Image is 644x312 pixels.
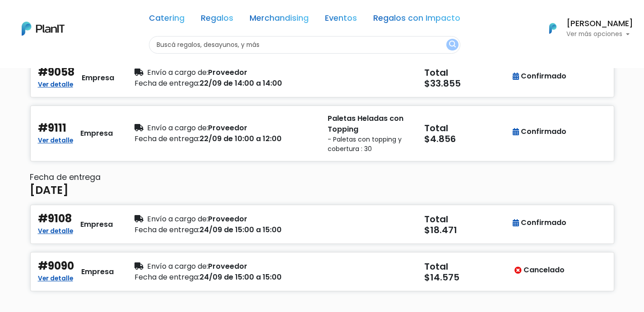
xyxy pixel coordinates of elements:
[424,261,508,272] h5: Total
[38,66,74,79] h4: #9058
[82,73,114,83] div: Empresa
[566,20,633,28] h6: [PERSON_NAME]
[424,225,510,235] h5: $18.471
[147,123,208,133] span: Envío a cargo de:
[134,133,199,144] span: Fecha de entrega:
[134,261,317,272] div: Proveedor
[513,71,566,82] div: Confirmado
[30,173,615,182] h6: Fecha de entrega
[149,36,460,54] input: Buscá regalos, desayunos, y más
[424,123,508,133] h5: Total
[543,18,563,38] img: PlanIt Logo
[201,14,233,25] a: Regalos
[30,105,615,162] button: #9111 Ver detalle Empresa Envío a cargo de:Proveedor Fecha de entrega:22/09 de 10:00 a 12:00 Pale...
[38,225,73,235] a: Ver detalle
[149,14,185,25] a: Catering
[134,225,199,235] span: Fecha de entrega:
[147,214,208,224] span: Envío a cargo de:
[134,78,317,89] div: 22/09 de 14:00 a 14:00
[424,272,510,283] h5: $14.575
[30,184,69,197] h4: [DATE]
[424,67,508,78] h5: Total
[147,261,208,271] span: Envío a cargo de:
[325,14,357,25] a: Eventos
[38,212,72,225] h4: #9108
[38,134,73,145] a: Ver detalle
[514,265,565,275] div: Cancelado
[134,123,317,133] div: Proveedor
[134,272,199,282] span: Fecha de entrega:
[38,260,74,273] h4: #9090
[134,214,317,225] div: Proveedor
[134,225,317,235] div: 24/09 de 15:00 a 15:00
[80,219,113,230] div: Empresa
[134,133,317,144] div: 22/09 de 10:00 a 12:00
[424,214,508,225] h5: Total
[537,17,633,40] button: PlanIt Logo [PERSON_NAME] Ver más opciones
[81,266,114,277] div: Empresa
[38,78,73,89] a: Ver detalle
[22,22,65,36] img: PlanIt Logo
[513,126,566,137] div: Confirmado
[250,14,309,25] a: Merchandising
[449,41,456,49] img: search_button-432b6d5273f82d61273b3651a40e1bd1b912527efae98b1b7a1b2c0702e16a8d.svg
[30,58,615,98] button: #9058 Ver detalle Empresa Envío a cargo de:Proveedor Fecha de entrega:22/09 de 14:00 a 14:00 Tota...
[38,272,73,283] a: Ver detalle
[134,272,317,283] div: 24/09 de 15:00 a 15:00
[30,252,615,292] button: #9090 Ver detalle Empresa Envío a cargo de:Proveedor Fecha de entrega:24/09 de 15:00 a 15:00 Tota...
[566,31,633,37] p: Ver más opciones
[134,78,199,88] span: Fecha de entrega:
[80,128,113,139] div: Empresa
[38,122,66,135] h4: #9111
[328,113,413,135] p: Paletas Heladas con Topping
[147,67,208,78] span: Envío a cargo de:
[513,217,566,228] div: Confirmado
[30,204,615,244] button: #9108 Ver detalle Empresa Envío a cargo de:Proveedor Fecha de entrega:24/09 de 15:00 a 15:00 Tota...
[46,9,130,26] div: ¿Necesitás ayuda?
[373,14,460,25] a: Regalos con Impacto
[134,67,317,78] div: Proveedor
[424,78,510,89] h5: $33.855
[328,135,413,154] small: - Paletas con topping y cobertura : 30
[424,133,510,144] h5: $4.856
